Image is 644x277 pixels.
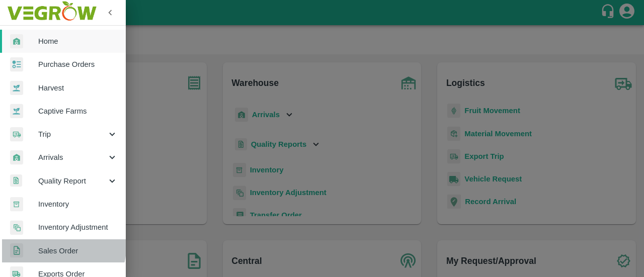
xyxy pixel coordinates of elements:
[38,152,107,163] span: Arrivals
[10,34,23,49] img: whArrival
[38,175,107,187] span: Quality Report
[38,59,118,70] span: Purchase Orders
[10,220,23,235] img: inventory
[10,104,23,119] img: harvest
[38,245,118,256] span: Sales Order
[10,197,23,212] img: whInventory
[10,243,23,258] img: sales
[38,106,118,117] span: Captive Farms
[38,82,118,94] span: Harvest
[38,222,118,233] span: Inventory Adjustment
[10,150,23,165] img: whArrival
[10,174,22,187] img: qualityReport
[38,199,118,210] span: Inventory
[10,127,23,142] img: delivery
[10,57,23,72] img: reciept
[38,36,118,47] span: Home
[10,80,23,96] img: harvest
[38,129,107,140] span: Trip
